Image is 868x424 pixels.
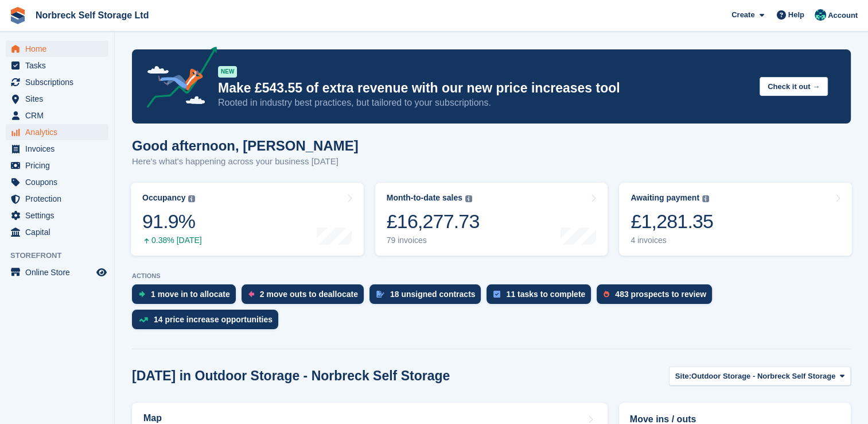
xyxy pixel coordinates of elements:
span: Site: [675,371,691,382]
a: menu [6,207,108,223]
a: menu [6,191,108,207]
img: contract_signature_icon-13c848040528278c33f63329250d36e43548de30e8caae1d1a13099fd9432cc5.svg [376,291,384,298]
img: stora-icon-8386f47178a22dfd0bd8f6a31ec36ba5ce8667c1dd55bd0f319d3a0aa187defe.svg [9,7,26,24]
span: Sites [25,91,94,107]
div: 18 unsigned contracts [390,290,476,299]
a: Norbreck Self Storage Ltd [31,6,153,25]
span: Analytics [25,124,94,140]
a: Month-to-date sales £16,277.73 79 invoices [375,183,608,256]
img: move_ins_to_allocate_icon-fdf77a2bb77ea45bf5b3d319d69a93e2d87916cf1d5bf7949dd705db3b84f3ca.svg [139,291,145,298]
a: 1 move in to allocate [132,284,242,310]
h2: Map [143,413,162,423]
img: icon-info-grey-7440780725fd019a000dd9b08b2336e03edf1995a4989e88bcd33f0948082b44.svg [465,195,472,202]
span: Online Store [25,264,94,280]
div: £16,277.73 [387,210,480,233]
a: menu [6,157,108,174]
span: Protection [25,191,94,207]
div: 14 price increase opportunities [154,315,273,324]
span: Create [731,9,754,21]
button: Site: Outdoor Storage - Norbreck Self Storage [669,367,851,386]
span: Subscriptions [25,74,94,90]
img: icon-info-grey-7440780725fd019a000dd9b08b2336e03edf1995a4989e88bcd33f0948082b44.svg [188,195,195,202]
a: 18 unsigned contracts [369,284,487,310]
div: NEW [218,66,237,78]
span: Invoices [25,141,94,157]
div: 0.38% [DATE] [142,236,202,245]
a: menu [6,74,108,90]
span: Settings [25,207,94,223]
a: menu [6,264,108,280]
span: Pricing [25,157,94,174]
div: 483 prospects to review [615,290,706,299]
div: Occupancy [142,193,185,203]
img: Sally King [815,9,826,21]
img: prospect-51fa495bee0391a8d652442698ab0144808aea92771e9ea1ae160a38d050c398.svg [604,291,609,298]
span: Home [25,41,94,57]
h2: [DATE] in Outdoor Storage - Norbreck Self Storage [132,368,450,384]
a: menu [6,107,108,124]
span: Capital [25,224,94,240]
a: Awaiting payment £1,281.35 4 invoices [619,183,852,256]
div: 91.9% [142,210,202,233]
a: menu [6,224,108,240]
p: ACTIONS [132,272,851,280]
h1: Good afternoon, [PERSON_NAME] [132,138,359,153]
div: £1,281.35 [630,210,713,233]
img: icon-info-grey-7440780725fd019a000dd9b08b2336e03edf1995a4989e88bcd33f0948082b44.svg [702,195,709,202]
a: Occupancy 91.9% 0.38% [DATE] [131,183,364,256]
img: price-adjustments-announcement-icon-8257ccfd72463d97f412b2fc003d46551f7dbcb40ab6d574587a9cd5c0d94... [137,47,217,112]
a: 11 tasks to complete [486,284,597,310]
span: Account [828,10,858,21]
a: 483 prospects to review [597,284,718,310]
div: 11 tasks to complete [506,290,585,299]
button: Check it out → [760,77,828,96]
span: Storefront [10,250,114,261]
a: menu [6,41,108,57]
span: Coupons [25,174,94,190]
a: 2 move outs to deallocate [242,284,369,310]
p: Make £543.55 of extra revenue with our new price increases tool [218,80,750,97]
span: CRM [25,107,94,124]
span: Help [788,9,804,21]
div: 1 move in to allocate [151,290,230,299]
img: task-75834270c22a3079a89374b754ae025e5fb1db73e45f91037f5363f120a921f8.svg [493,291,500,298]
div: 2 move outs to deallocate [260,290,358,299]
a: menu [6,141,108,157]
a: menu [6,57,108,74]
a: menu [6,91,108,107]
a: 14 price increase opportunities [132,310,284,335]
p: Here's what's happening across your business [DATE] [132,155,359,168]
span: Outdoor Storage - Norbreck Self Storage [691,371,835,382]
div: Month-to-date sales [387,193,462,203]
a: menu [6,124,108,140]
div: Awaiting payment [630,193,699,203]
span: Tasks [25,57,94,74]
img: price_increase_opportunities-93ffe204e8149a01c8c9dc8f82e8f89637d9d84a8eef4429ea346261dce0b2c0.svg [139,317,148,322]
div: 79 invoices [387,236,480,245]
a: menu [6,174,108,190]
a: Preview store [95,265,108,279]
div: 4 invoices [630,236,713,245]
p: Rooted in industry best practices, but tailored to your subscriptions. [218,97,750,109]
img: move_outs_to_deallocate_icon-f764333ba52eb49d3ac5e1228854f67142a1ed5810a6f6cc68b1a99e826820c5.svg [248,291,254,298]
